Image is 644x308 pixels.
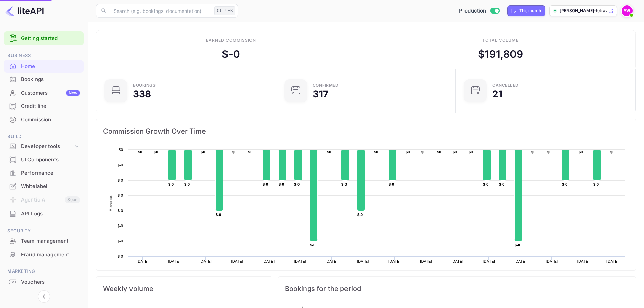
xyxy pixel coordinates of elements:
text: [DATE] [577,259,590,263]
div: This month [519,8,541,14]
button: Collapse navigation [38,290,50,303]
div: Fraud management [4,248,84,261]
div: Earned commission [206,37,256,43]
span: Commission Growth Over Time [103,126,629,137]
p: [PERSON_NAME]-totravel... [560,8,607,14]
text: $0 [579,150,583,154]
text: $0 [547,150,552,154]
a: Home [4,60,84,72]
text: $-0 [483,182,488,186]
span: Production [459,7,486,15]
text: $-0 [118,254,123,258]
span: Security [4,227,84,235]
text: $-0 [118,163,123,167]
text: $-0 [562,182,567,186]
text: $0 [138,150,142,154]
text: $0 [406,150,410,154]
img: Yahav Winkler [622,5,633,16]
div: Team management [21,237,80,245]
div: Whitelabel [21,183,80,190]
div: CANCELLED [492,83,519,87]
text: [DATE] [263,259,275,263]
a: Commission [4,113,84,126]
text: [DATE] [546,259,558,263]
div: UI Components [4,153,84,166]
text: $-0 [499,182,504,186]
text: [DATE] [388,259,401,263]
div: Vouchers [21,278,80,286]
div: Switch to Sandbox mode [456,7,502,15]
a: Vouchers [4,276,84,288]
text: $-0 [118,239,123,243]
div: Click to change the date range period [507,5,546,16]
a: Getting started [21,34,80,42]
text: [DATE] [483,259,495,263]
div: Whitelabel [4,180,84,193]
text: $-0 [341,182,347,186]
div: Home [4,60,84,73]
div: Ctrl+K [214,6,235,15]
a: Bookings [4,73,84,86]
text: $0 [469,150,473,154]
text: [DATE] [357,259,369,263]
text: $-0 [118,224,123,228]
text: $-0 [168,182,174,186]
div: Credit line [4,100,84,113]
text: $-0 [593,182,599,186]
div: Home [21,63,80,70]
img: LiteAPI logo [5,5,44,16]
div: $ 191,809 [478,47,523,62]
text: $-0 [279,182,284,186]
text: $0 [610,150,615,154]
a: UI Components [4,153,84,166]
div: 21 [492,89,502,99]
text: $0 [421,150,426,154]
text: $0 [248,150,253,154]
a: CustomersNew [4,87,84,99]
a: Fraud management [4,248,84,261]
text: $-0 [310,243,315,247]
div: Commission [4,113,84,126]
a: API Logs [4,207,84,220]
text: [DATE] [168,259,180,263]
text: $0 [119,148,123,152]
text: [DATE] [231,259,243,263]
text: $-0 [389,182,394,186]
a: Team management [4,235,84,247]
div: API Logs [21,210,80,218]
div: Total volume [482,37,519,43]
span: Weekly volume [103,283,265,294]
text: $-0 [357,213,363,217]
text: $0 [374,150,378,154]
text: $-0 [118,193,123,197]
text: $0 [201,150,205,154]
a: Whitelabel [4,180,84,192]
div: UI Components [21,156,80,164]
text: $0 [232,150,237,154]
text: $-0 [216,213,221,217]
div: Performance [21,169,80,177]
span: Marketing [4,268,84,275]
text: Revenue [361,270,378,275]
text: [DATE] [451,259,463,263]
div: Performance [4,167,84,180]
text: $-0 [184,182,190,186]
text: $-0 [294,182,300,186]
div: Fraud management [21,251,80,259]
text: $-0 [118,209,123,213]
div: Developer tools [21,143,73,150]
text: [DATE] [515,259,527,263]
text: $-0 [263,182,268,186]
a: Credit line [4,100,84,112]
text: [DATE] [420,259,432,263]
div: New [66,90,80,96]
text: [DATE] [326,259,338,263]
text: $0 [531,150,536,154]
span: Business [4,52,84,60]
div: CustomersNew [4,87,84,100]
a: Performance [4,167,84,179]
text: [DATE] [199,259,212,263]
text: $0 [327,150,331,154]
div: Getting started [4,31,84,45]
div: API Logs [4,207,84,220]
